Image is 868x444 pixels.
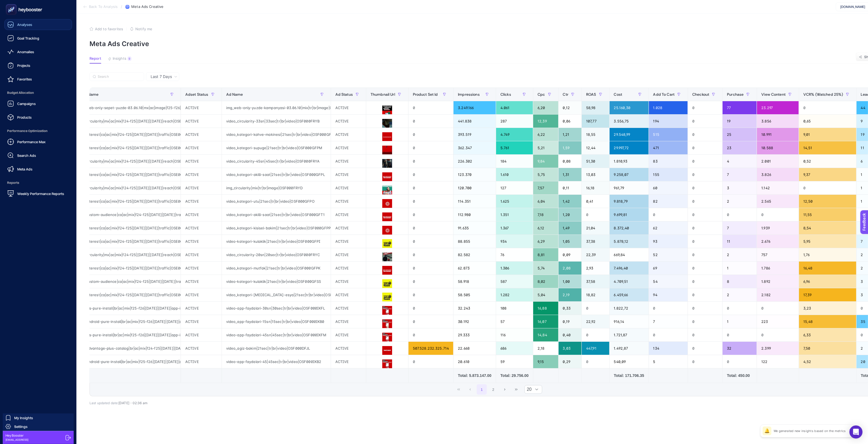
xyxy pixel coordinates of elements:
div: 0 [757,208,799,221]
div: ACTIVE [181,235,222,248]
div: 3 [723,181,757,194]
div: 3.249.166 [454,101,496,114]
button: Last Page [511,384,522,395]
div: meta|interest|ca|ac|mix|f24-f25|[DATE]|[DATE]|traffic|OSE0003LXF [72,141,181,154]
div: 58.918 [454,275,496,288]
div: 1.142 [757,181,799,194]
div: 82 [649,195,688,208]
div: 23 [723,141,757,154]
div: 9,37 [799,168,856,181]
div: 21,04 [582,221,609,235]
div: ACTIVE [331,141,366,154]
div: 83 [649,155,688,168]
div: meta|web-only-sepet-yuzde-03.06.10|mx|ac|image|f25-f26|[DATE]|[DATE]|web-ozel|OSE000402Y [72,101,181,114]
div: 9 [127,56,132,61]
div: 1,31 [559,168,581,181]
div: meta|interest|ca|ac|mix|f24-f25|[DATE]|[DATE]|traffic|OSE0003LXF [72,128,181,141]
div: 112.980 [454,208,496,221]
div: meta|interest|ca|ac|mix|f24-f25|[DATE]|[DATE]|traffic|OSE0003LXF [72,195,181,208]
div: 25.160,30 [610,101,649,114]
div: 0 [799,181,856,194]
div: 7,57 [533,181,558,194]
div: 9.258,07 [610,168,649,181]
div: 2.676 [757,235,799,248]
div: 8,81 [533,248,558,261]
div: video_kategori-supuge|21sec|tr|br|video|OSF000GFPM [222,141,331,154]
div: 0 [582,208,609,221]
div: 18,55 [582,128,609,141]
div: 515 [649,128,688,141]
div: 91.635 [454,221,496,235]
span: Budget Allocation [4,87,72,98]
span: Meta Ads Creative [131,5,163,9]
div: meta|circularity|mx|ac|mix|f24-f25|[DATE]|[DATE]|reach|OSE0003HR8 [72,155,181,168]
a: Search Ads [4,150,72,161]
div: 9,84 [533,155,558,168]
div: 19 [723,115,757,128]
div: ACTIVE [331,221,366,235]
div: video_kategori-akilli-saat|21sec|tr|br|video|OSF000GFPL [222,168,331,181]
div: 5,95 [799,235,856,248]
div: 0 [688,221,722,235]
div: 287 [496,115,533,128]
div: 1.939 [757,221,799,235]
span: Feedback [3,2,21,6]
div: 76 [496,248,533,261]
div: 1,76 [799,248,856,261]
div: ACTIVE [181,195,222,208]
div: 7 [723,168,757,181]
div: ACTIVE [181,181,222,194]
div: 0 [408,128,453,141]
div: 0 [688,181,722,194]
span: Ad Name [226,92,243,97]
div: meta|custom-audience|ca|ac|mix|f24-f25|[DATE]|[DATE]|traffic|OSE0003JO1 [72,208,181,221]
span: Meta Ads [17,167,32,171]
div: meta|interest|ca|ac|mix|f24-f25|[DATE]|[DATE]|traffic|OSE0003LXF [72,168,181,181]
div: 6,22 [533,128,558,141]
div: 14,51 [799,141,856,154]
div: 16,48 [799,262,856,275]
span: Insights [113,56,126,61]
div: ACTIVE [331,288,366,301]
div: 8,02 [533,275,558,288]
div: 0 [688,101,722,114]
div: 6,96 [799,275,856,288]
div: 1.351 [496,208,533,221]
span: Add to favorites [95,27,123,31]
div: 2,93 [582,262,609,275]
span: Last 7 Days [151,74,172,79]
div: video_circularity-45sn|45sec|tr|br|video|OSF000FRYA [222,155,331,168]
div: meta|circularity|mx|ac|mix|f24-f25|[DATE]|[DATE]|reach|OSE0003HR8 [72,115,181,128]
span: Report [90,56,101,61]
a: Projects [4,60,72,71]
div: 0,41 [582,195,609,208]
div: 4.749 [496,128,533,141]
div: 22,39 [582,248,609,261]
input: Search [98,75,141,79]
div: video_kategori-[MEDICAL_DATA]-esya|21sec|tr|br|video|OSF000GFPN [222,288,331,301]
div: 2,08 [559,262,581,275]
div: 1.028 [649,101,688,114]
div: 0 [688,141,722,154]
div: 184 [496,155,533,168]
div: 12,44 [582,141,609,154]
div: meta|interest|ca|ac|mix|f24-f25|[DATE]|[DATE]|traffic|OSE0003LXF [72,262,181,275]
span: Favorites [17,77,32,81]
div: 5.878,12 [610,235,649,248]
a: Settings [3,422,74,431]
div: 362.347 [454,141,496,154]
div: 62.873 [454,262,496,275]
div: 2.001 [757,155,799,168]
div: 9.818,79 [610,195,649,208]
div: ACTIVE [331,181,366,194]
div: 1.892 [757,275,799,288]
div: 5,04 [533,288,558,301]
div: 2 [723,195,757,208]
div: 587 [496,275,533,288]
div: 1,05 [559,235,581,248]
div: meta|interest|ca|ac|mix|f24-f25|[DATE]|[DATE]|traffic|OSE0003LXF [72,221,181,235]
span: Campaigns [17,101,36,106]
div: 0,12 [559,101,581,114]
div: meta|circularity|mx|ac|mix|f24-f25|[DATE]|[DATE]|reach|OSE0003HR8 [72,248,181,261]
a: Favorites [4,74,72,85]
